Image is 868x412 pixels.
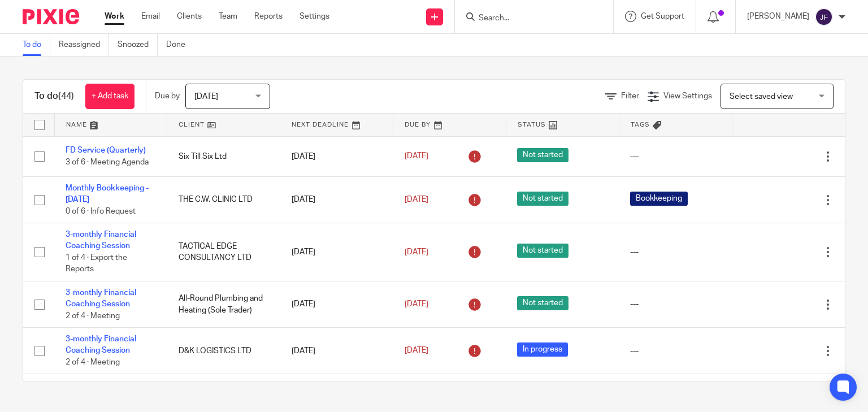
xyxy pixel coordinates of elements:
[23,9,79,24] img: Pixie
[194,93,218,101] span: [DATE]
[405,196,428,203] span: [DATE]
[405,300,428,308] span: [DATE]
[66,158,149,166] span: 3 of 6 · Meeting Agenda
[405,153,428,161] span: [DATE]
[300,11,329,22] a: Settings
[155,90,180,102] p: Due by
[34,90,74,102] h1: To do
[630,298,721,310] div: ---
[280,136,393,176] td: [DATE]
[58,92,74,101] span: (44)
[167,328,280,374] td: D&K LOGISTICS LTD
[118,34,158,56] a: Snoozed
[641,12,684,20] span: Get Support
[630,345,721,357] div: ---
[280,281,393,327] td: [DATE]
[630,151,721,162] div: ---
[59,34,109,56] a: Reassigned
[630,192,688,206] span: Bookkeeping
[23,34,50,56] a: To do
[280,176,393,223] td: [DATE]
[730,93,793,101] span: Select saved view
[141,11,160,22] a: Email
[66,289,136,308] a: 3-monthly Financial Coaching Session
[663,92,712,100] span: View Settings
[517,148,568,162] span: Not started
[66,184,149,203] a: Monthly Bookkeeping - [DATE]
[254,11,283,22] a: Reports
[280,223,393,281] td: [DATE]
[66,231,136,250] a: 3-monthly Financial Coaching Session
[517,342,568,357] span: In progress
[66,335,136,354] a: 3-monthly Financial Coaching Session
[630,246,721,258] div: ---
[517,296,568,310] span: Not started
[167,136,280,176] td: Six Till Six Ltd
[517,192,568,206] span: Not started
[167,223,280,281] td: TACTICAL EDGE CONSULTANCY LTD
[66,358,120,366] span: 2 of 4 · Meeting
[66,207,136,215] span: 0 of 6 · Info Request
[167,176,280,223] td: THE C.W. CLINIC LTD
[66,312,120,320] span: 2 of 4 · Meeting
[219,11,237,22] a: Team
[66,254,127,274] span: 1 of 4 · Export the Reports
[167,281,280,327] td: All-Round Plumbing and Heating (Sole Trader)
[747,11,809,22] p: [PERSON_NAME]
[280,328,393,374] td: [DATE]
[166,34,194,56] a: Done
[105,11,124,22] a: Work
[177,11,202,22] a: Clients
[478,14,579,24] input: Search
[517,244,568,258] span: Not started
[405,347,428,355] span: [DATE]
[621,92,639,100] span: Filter
[85,84,134,109] a: + Add task
[405,248,428,256] span: [DATE]
[815,8,833,26] img: svg%3E
[66,146,146,154] a: FD Service (Quarterly)
[631,122,650,128] span: Tags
